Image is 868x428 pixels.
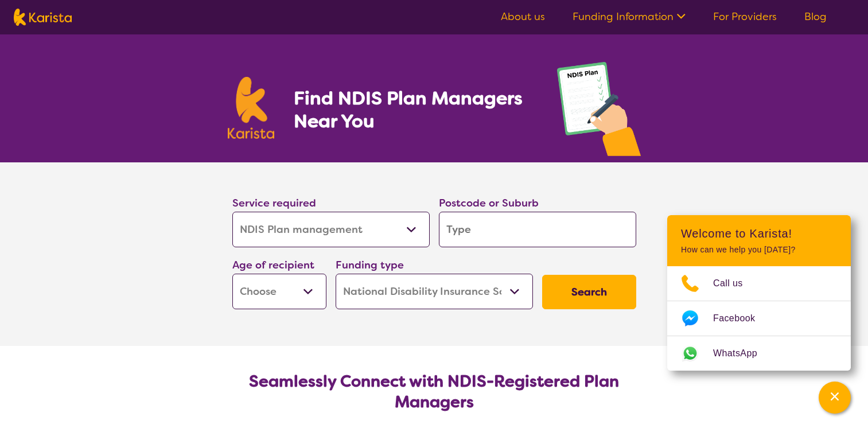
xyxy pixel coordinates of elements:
[573,10,686,24] a: Funding Information
[232,258,314,272] label: Age of recipient
[501,10,545,24] a: About us
[228,77,275,139] img: Karista logo
[542,275,636,309] button: Search
[667,336,851,371] a: Web link opens in a new tab.
[713,10,777,24] a: For Providers
[667,266,851,371] ul: Choose channel
[713,310,769,327] span: Facebook
[232,196,316,210] label: Service required
[242,371,627,413] h2: Seamlessly Connect with NDIS-Registered Plan Managers
[667,215,851,371] div: Channel Menu
[681,245,837,255] p: How can we help you [DATE]?
[804,10,827,24] a: Blog
[713,275,757,292] span: Call us
[294,87,534,133] h1: Find NDIS Plan Managers Near You
[439,212,636,247] input: Type
[14,9,72,26] img: Karista logo
[336,258,404,272] label: Funding type
[439,196,539,210] label: Postcode or Suburb
[681,227,837,240] h2: Welcome to Karista!
[557,62,641,162] img: plan-management
[713,345,771,362] span: WhatsApp
[819,382,851,414] button: Channel Menu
